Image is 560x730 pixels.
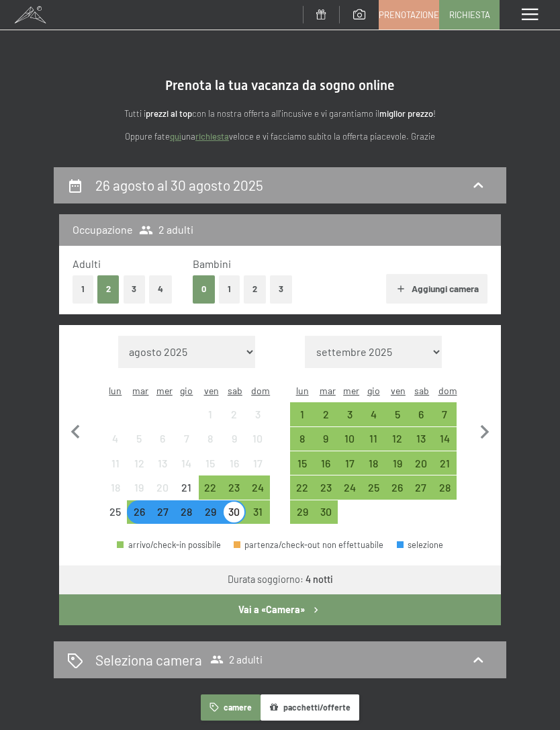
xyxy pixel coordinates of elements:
div: 27 [410,482,431,503]
div: 3 [247,409,268,430]
div: arrivo/check-in possibile [338,402,361,426]
div: 7 [434,409,455,430]
div: arrivo/check-in non effettuabile [246,402,269,426]
div: 16 [316,458,336,479]
div: arrivo/check-in possibile [290,402,314,426]
div: Sat Sep 20 2025 [409,451,432,475]
div: 20 [152,482,173,503]
div: Mon Aug 11 2025 [103,451,127,475]
div: 1 [291,409,312,430]
abbr: giovedì [367,385,380,396]
div: arrivo/check-in non effettuabile [127,475,150,499]
div: arrivo/check-in possibile [385,427,409,451]
button: Mese successivo [471,336,499,524]
div: arrivo/check-in possibile [409,451,432,475]
div: Thu Sep 18 2025 [361,451,385,475]
div: 26 [128,506,149,527]
div: 23 [224,482,244,503]
div: 24 [247,482,268,503]
abbr: venerdì [204,385,219,396]
abbr: mercoledì [343,385,359,396]
div: Thu Aug 28 2025 [175,500,198,524]
div: Tue Aug 12 2025 [127,451,150,475]
div: Wed Sep 17 2025 [338,451,361,475]
div: arrivo/check-in possibile [246,475,269,499]
div: 18 [105,482,126,503]
div: arrivo/check-in possibile [409,427,432,451]
h2: 26 agosto al 30 agosto 2025 [95,177,263,193]
div: 15 [291,458,312,479]
div: arrivo/check-in possibile [222,500,246,524]
div: Tue Sep 02 2025 [314,402,338,426]
div: Thu Aug 21 2025 [175,475,198,499]
button: 2 [97,275,120,303]
div: arrivo/check-in possibile [385,451,409,475]
div: Tue Aug 05 2025 [127,427,150,451]
h3: Occupazione [73,222,133,237]
div: arrivo/check-in non effettuabile [175,475,198,499]
div: arrivo/check-in possibile [199,500,222,524]
div: arrivo/check-in possibile [433,451,457,475]
div: Wed Sep 24 2025 [338,475,361,499]
div: 9 [224,433,244,454]
div: arrivo/check-in possibile [361,402,385,426]
span: Bambini [193,257,231,270]
div: arrivo/check-in non effettuabile [222,402,246,426]
div: 31 [247,506,268,527]
div: Sun Aug 31 2025 [246,500,269,524]
div: 15 [200,458,221,479]
div: 19 [387,458,408,479]
div: arrivo/check-in possibile [361,475,385,499]
div: 1 [200,409,221,430]
div: arrivo/check-in non effettuabile [246,427,269,451]
div: 26 [387,482,408,503]
div: 29 [200,506,221,527]
div: Mon Sep 15 2025 [290,451,314,475]
div: 16 [224,458,244,479]
div: arrivo/check-in possibile [290,451,314,475]
div: Sat Aug 30 2025 [222,500,246,524]
abbr: lunedì [296,385,309,396]
abbr: domenica [438,385,457,396]
div: 24 [339,482,360,503]
div: Sat Aug 09 2025 [222,427,246,451]
div: 7 [176,433,197,454]
strong: miglior prezzo [379,108,433,119]
div: arrivo/check-in non effettuabile [175,451,198,475]
div: arrivo/check-in possibile [409,475,432,499]
div: Thu Sep 04 2025 [361,402,385,426]
div: arrivo/check-in non effettuabile [103,475,127,499]
abbr: lunedì [109,385,122,396]
div: 21 [176,482,197,503]
div: arrivo/check-in non effettuabile [151,451,175,475]
div: arrivo/check-in non effettuabile [127,427,150,451]
div: Thu Aug 14 2025 [175,451,198,475]
span: Prenotazione [379,9,439,21]
div: Fri Sep 12 2025 [385,427,409,451]
button: 1 [73,275,93,303]
div: Wed Sep 10 2025 [338,427,361,451]
a: richiesta [195,131,229,142]
div: arrivo/check-in possibile [290,475,314,499]
div: Sat Sep 27 2025 [409,475,432,499]
a: quì [170,131,181,142]
div: Fri Aug 29 2025 [199,500,222,524]
abbr: giovedì [180,385,193,396]
div: Wed Aug 27 2025 [151,500,175,524]
div: Sun Sep 07 2025 [433,402,457,426]
abbr: venerdì [391,385,406,396]
div: arrivo/check-in possibile [314,451,338,475]
h2: Seleziona camera [95,650,202,670]
div: Wed Sep 03 2025 [338,402,361,426]
div: Mon Sep 01 2025 [290,402,314,426]
div: 23 [316,482,336,503]
a: Richiesta [440,1,499,29]
a: Prenotazione [379,1,438,29]
button: 3 [124,275,146,303]
div: arrivo/check-in possibile [361,427,385,451]
div: 4 [363,409,383,430]
div: 6 [410,409,431,430]
div: 14 [176,458,197,479]
div: arrivo/check-in non effettuabile [199,451,222,475]
div: Sat Sep 13 2025 [409,427,432,451]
